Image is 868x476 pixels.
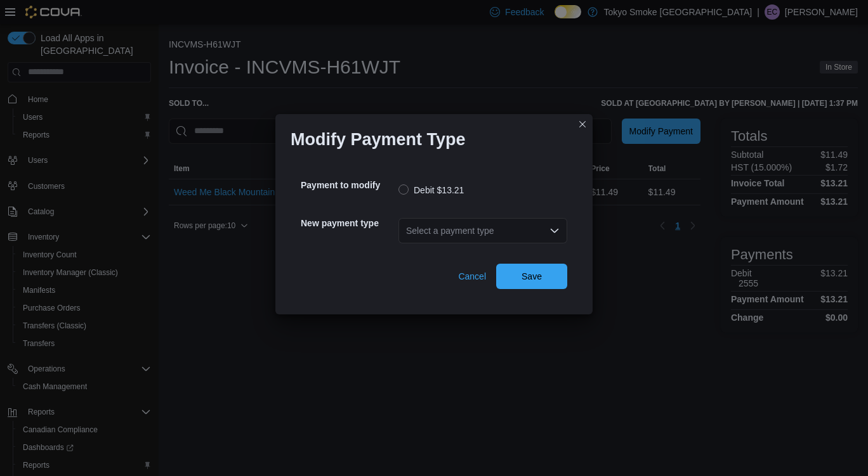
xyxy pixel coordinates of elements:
[496,264,567,289] button: Save
[406,223,407,238] input: Accessible screen reader label
[398,183,464,198] label: Debit $13.21
[522,270,542,283] span: Save
[458,270,486,283] span: Cancel
[301,172,396,198] h5: Payment to modify
[549,226,560,236] button: Open list of options
[575,117,590,132] button: Closes this modal window
[453,264,491,289] button: Cancel
[291,129,466,150] h1: Modify Payment Type
[301,210,396,236] h5: New payment type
